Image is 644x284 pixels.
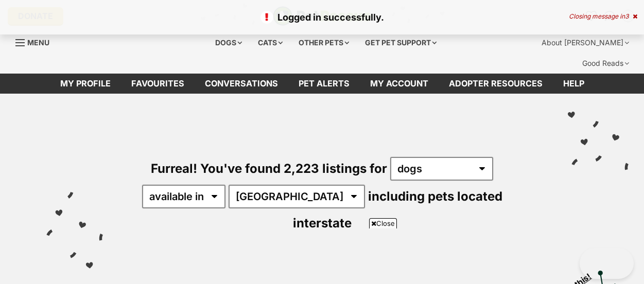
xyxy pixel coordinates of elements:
div: Get pet support [358,32,444,53]
span: including pets located interstate [293,189,502,230]
a: My profile [50,74,121,94]
a: Help [553,74,595,94]
p: Logged in successfully. [10,10,634,24]
div: Cats [251,32,290,53]
iframe: Help Scout Beacon - Open [580,248,634,279]
a: Menu [15,32,57,51]
span: Close [369,218,397,228]
a: Pet alerts [288,74,360,94]
a: conversations [195,74,288,94]
iframe: Advertisement [135,233,510,279]
div: Dogs [208,32,249,53]
a: My account [360,74,439,94]
span: Menu [27,38,49,47]
div: About [PERSON_NAME] [534,32,636,53]
div: Good Reads [575,53,636,74]
div: Closing message in [569,13,637,20]
a: Adopter resources [439,74,553,94]
div: Other pets [291,32,356,53]
span: 3 [625,12,629,20]
span: Furreal! You've found 2,223 listings for [151,161,387,176]
a: Favourites [121,74,195,94]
